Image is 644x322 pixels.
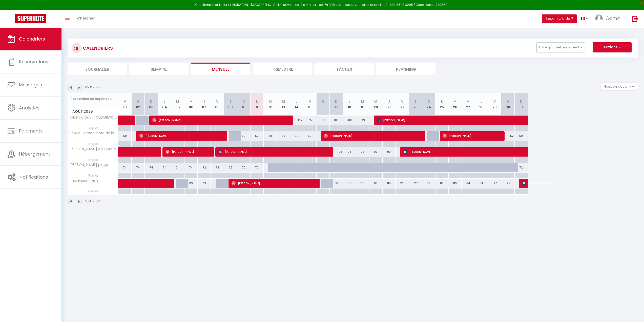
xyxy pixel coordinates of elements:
abbr: M [190,99,193,104]
abbr: L [164,99,165,104]
abbr: J [203,99,205,104]
th: 12 [264,93,277,116]
input: Rechercher un logement... [71,94,115,103]
span: [PERSON_NAME] [522,178,569,188]
div: 50 [303,131,316,141]
div: 50 [237,131,250,141]
th: 02 [132,93,145,116]
abbr: S [414,99,417,104]
div: 84 [462,179,475,188]
abbr: S [230,99,232,104]
div: 50 [277,131,290,141]
span: Notifications [19,174,48,180]
th: 30 [501,93,514,116]
span: [PERSON_NAME] [443,131,500,141]
div: 90 [382,147,396,157]
th: 04 [158,93,171,116]
div: 74 [158,163,171,172]
abbr: D [242,99,245,104]
span: Analytics [19,105,39,111]
div: 108 [316,116,329,125]
th: 26 [448,93,462,116]
th: 16 [316,93,329,116]
div: 88 [330,179,343,188]
li: Mensuel [191,63,250,75]
th: 31 [514,93,528,116]
span: [PERSON_NAME] plage [69,163,108,167]
div: 89 [369,179,382,188]
div: 83 [448,179,462,188]
th: 21 [382,93,396,116]
abbr: V [309,99,311,104]
div: 84 [475,179,488,188]
th: 08 [211,93,224,116]
div: 72 [224,163,237,172]
abbr: D [335,99,338,104]
span: Studio Caracol bord de la mer [69,131,119,135]
th: 18 [343,93,356,116]
abbr: J [296,99,298,104]
span: [PERSON_NAME] [165,147,209,157]
div: 74 [171,163,184,172]
th: 28 [475,93,488,116]
th: 27 [462,93,475,116]
abbr: V [401,99,403,104]
span: Admin [606,15,620,21]
span: Villarmarday · [GEOGRAPHIC_DATA] en bord de mer et plages du Nord [69,116,119,119]
span: [PERSON_NAME] [403,147,566,157]
abbr: M [269,99,272,104]
div: 109 [330,116,343,125]
span: Règles [68,188,118,194]
th: 14 [290,93,303,116]
span: [PERSON_NAME] [232,178,315,188]
a: en cliquant ici [362,3,383,7]
span: Règles [68,157,118,163]
div: 89 [422,179,435,188]
th: 17 [330,93,343,116]
span: Règles [68,125,118,131]
div: 72 [514,163,528,172]
div: 127 [409,179,422,188]
span: Palmyre Oasis [69,179,99,184]
div: 95 [356,147,369,157]
th: 19 [356,93,369,116]
abbr: L [349,99,350,104]
span: Règles [68,173,118,178]
img: logout [632,15,638,22]
abbr: M [282,99,285,104]
abbr: M [374,99,377,104]
span: Paiements [19,128,43,134]
button: Gestion des prix [600,83,638,90]
div: 52 [501,131,514,141]
th: 13 [277,93,290,116]
th: 11 [250,93,263,116]
th: 20 [369,93,382,116]
th: 06 [184,93,197,116]
div: 127 [501,179,514,188]
abbr: S [507,99,509,104]
p: Août 2025 [85,85,101,90]
img: ... [595,14,603,22]
th: 23 [409,93,422,116]
abbr: L [256,99,258,104]
span: [PERSON_NAME] en Queue appartement - 1km de la plage [69,147,119,151]
span: Réservations [19,59,48,65]
th: 03 [145,93,158,116]
th: 15 [303,93,316,116]
abbr: D [520,99,523,104]
th: 01 [118,93,132,116]
th: 10 [237,93,250,116]
th: 29 [488,93,501,116]
span: Hébergement [19,151,50,157]
abbr: V [124,99,126,104]
abbr: S [137,99,139,104]
div: 89 [184,179,197,188]
span: [PERSON_NAME] [139,131,222,141]
div: 89 [435,179,448,188]
span: [PERSON_NAME] [218,147,328,157]
div: 102 [290,116,303,125]
abbr: M [453,99,456,104]
p: Août 2025 [85,199,101,203]
div: 88 [343,179,356,188]
span: Calendriers [19,36,45,42]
